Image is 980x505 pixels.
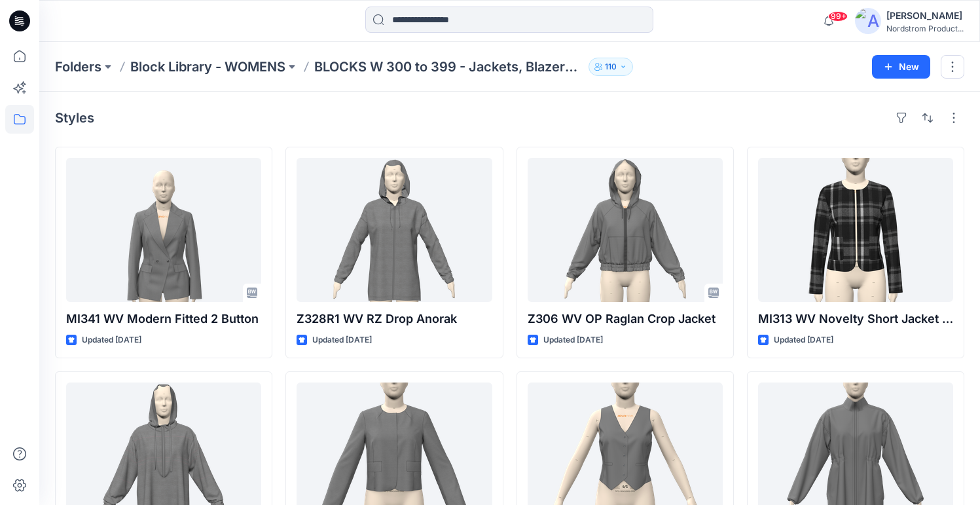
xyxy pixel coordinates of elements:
[297,310,492,328] p: Z328R1 WV RZ Drop Anorak
[855,8,881,34] img: avatar
[66,310,261,328] p: MI341 WV Modern Fitted 2 Button
[528,158,723,302] a: Z306 WV OP Raglan Crop Jacket
[828,11,848,22] span: 99+
[55,58,101,76] a: Folders
[886,8,964,24] div: [PERSON_NAME]
[314,58,583,76] p: BLOCKS W 300 to 399 - Jackets, Blazers, Outerwear, Sportscoat, Vest
[758,158,953,302] a: MI313 WV Novelty Short Jacket -NO ZIP
[872,55,930,79] button: New
[758,310,953,328] p: MI313 WV Novelty Short Jacket -NO ZIP
[82,333,141,347] p: Updated [DATE]
[774,333,833,347] p: Updated [DATE]
[66,158,261,302] a: MI341 WV Modern Fitted 2 Button
[55,110,94,126] h4: Styles
[886,24,964,33] div: Nordstrom Product...
[130,58,285,76] a: Block Library - WOMENS
[528,310,723,328] p: Z306 WV OP Raglan Crop Jacket
[312,333,372,347] p: Updated [DATE]
[297,158,492,302] a: Z328R1 WV RZ Drop Anorak
[589,58,633,76] button: 110
[543,333,603,347] p: Updated [DATE]
[605,60,617,74] p: 110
